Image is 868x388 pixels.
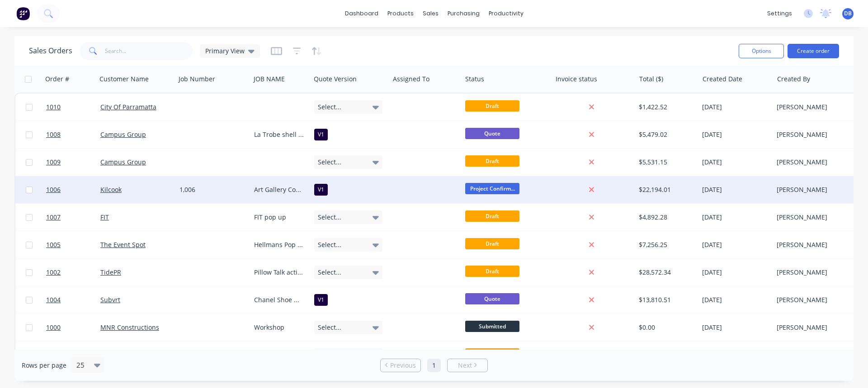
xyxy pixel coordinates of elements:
[46,240,61,249] span: 1005
[45,75,69,84] div: Order #
[46,204,100,231] a: 1007
[465,293,519,304] span: Quote
[639,158,692,167] div: $5,531.15
[254,185,304,194] div: Art Gallery Construction items
[29,47,72,55] h1: Sales Orders
[314,129,328,140] div: V1
[46,121,100,148] a: 1008
[465,266,519,277] span: Draft
[465,183,519,194] span: Project Confirm...
[46,130,61,139] span: 1008
[100,213,109,221] a: FIT
[702,103,769,112] div: [DATE]
[390,361,416,370] span: Previous
[254,75,285,84] div: JOB NAME
[314,184,328,196] div: V1
[639,268,692,277] div: $28,572.34
[639,295,692,304] div: $13,810.51
[314,75,357,84] div: Quote Version
[22,361,66,370] span: Rows per page
[739,44,784,58] button: Options
[99,75,149,84] div: Customer Name
[383,7,418,20] div: products
[100,268,121,276] a: TidePR
[46,103,61,112] span: 1010
[703,75,742,84] div: Created Date
[254,213,304,222] div: FIT pop up
[254,130,304,139] div: La Trobe shell install
[179,185,244,194] div: 1,006
[639,185,692,194] div: $22,194.01
[443,7,484,20] div: purchasing
[448,361,487,370] a: Next page
[639,75,663,84] div: Total ($)
[788,44,839,58] button: Create order
[381,361,420,370] a: Previous page
[318,268,341,277] span: Select...
[205,46,245,56] span: Primary View
[46,286,100,313] a: 1004
[46,185,61,194] span: 1006
[318,240,341,249] span: Select...
[100,103,156,111] a: City Of Parramatta
[105,42,193,60] input: Search...
[702,240,769,249] div: [DATE]
[465,100,519,112] span: Draft
[318,213,341,222] span: Select...
[393,75,429,84] div: Assigned To
[465,155,519,167] span: Draft
[100,240,146,249] a: The Event Spot
[702,158,769,167] div: [DATE]
[418,7,443,20] div: sales
[639,323,692,332] div: $0.00
[100,323,159,332] a: MNR Constructions
[556,75,597,84] div: Invoice status
[639,213,692,222] div: $4,892.28
[458,361,472,370] span: Next
[46,93,100,121] a: 1010
[465,128,519,139] span: Quote
[254,240,304,249] div: Hellmans Pop up
[465,348,519,360] span: Draft
[46,259,100,286] a: 1002
[639,130,692,139] div: $5,479.02
[340,7,383,20] a: dashboard
[318,158,341,167] span: Select...
[465,321,519,332] span: Submitted
[100,295,120,304] a: Subvrt
[639,103,692,112] div: $1,422.52
[318,323,341,332] span: Select...
[465,210,519,222] span: Draft
[254,268,304,277] div: Pillow Talk activation
[100,185,122,194] a: Kilcook
[100,158,146,166] a: Campus Group
[254,323,304,332] div: Workshop
[46,213,61,222] span: 1007
[465,75,484,84] div: Status
[46,314,100,341] a: 1000
[702,185,769,194] div: [DATE]
[318,103,341,112] span: Select...
[702,130,769,139] div: [DATE]
[702,323,769,332] div: [DATE]
[179,75,215,84] div: Job Number
[46,323,61,332] span: 1000
[777,75,810,84] div: Created By
[100,130,146,139] a: Campus Group
[46,268,61,277] span: 1002
[46,158,61,167] span: 1009
[254,295,304,304] div: Chanel Shoe Modules
[314,294,328,306] div: V1
[46,231,100,258] a: 1005
[377,359,491,372] ul: Pagination
[46,295,61,304] span: 1004
[465,238,519,249] span: Draft
[46,176,100,203] a: 1006
[702,295,769,304] div: [DATE]
[639,240,692,249] div: $7,256.25
[763,7,797,20] div: settings
[702,213,769,222] div: [DATE]
[46,341,100,369] a: 1003
[427,359,441,372] a: Page 1 is your current page
[46,149,100,176] a: 1009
